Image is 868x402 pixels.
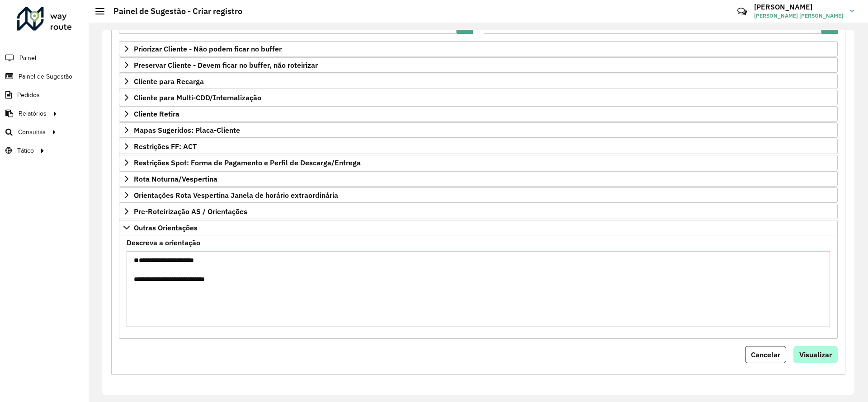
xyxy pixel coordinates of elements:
a: Priorizar Cliente - Não podem ficar no buffer [119,41,838,56]
label: Descreva a orientação [127,237,200,248]
span: Pre-Roteirização AS / Orientações [134,208,247,215]
span: Relatórios [19,109,47,118]
a: Restrições Spot: Forma de Pagamento e Perfil de Descarga/Entrega [119,155,838,170]
button: Visualizar [793,346,838,363]
span: Cancelar [751,350,780,359]
h2: Painel de Sugestão - Criar registro [104,6,242,16]
div: Outras Orientações [119,235,838,339]
span: Priorizar Cliente - Não podem ficar no buffer [134,45,282,52]
span: Mapas Sugeridos: Placa-Cliente [134,126,240,134]
span: Cliente Retira [134,110,179,117]
a: Cliente para Multi-CDD/Internalização [119,90,838,105]
a: Rota Noturna/Vespertina [119,171,838,187]
button: Cancelar [745,346,786,363]
span: Tático [17,146,34,155]
a: Outras Orientações [119,220,838,235]
h3: [PERSON_NAME] [754,3,843,11]
span: Consultas [18,127,46,137]
a: Preservar Cliente - Devem ficar no buffer, não roteirizar [119,57,838,73]
span: Preservar Cliente - Devem ficar no buffer, não roteirizar [134,61,318,69]
a: Pre-Roteirização AS / Orientações [119,204,838,219]
span: Outras Orientações [134,224,198,231]
a: Cliente para Recarga [119,74,838,89]
span: Cliente para Recarga [134,78,204,85]
span: Painel [19,53,36,63]
span: Visualizar [799,350,832,359]
a: Mapas Sugeridos: Placa-Cliente [119,122,838,138]
span: Painel de Sugestão [19,72,72,81]
a: Orientações Rota Vespertina Janela de horário extraordinária [119,187,838,203]
span: Rota Noturna/Vespertina [134,175,217,182]
span: Pedidos [17,90,40,100]
a: Cliente Retira [119,106,838,122]
span: [PERSON_NAME] [PERSON_NAME] [754,12,843,20]
span: Restrições Spot: Forma de Pagamento e Perfil de Descarga/Entrega [134,159,361,166]
a: Restrições FF: ACT [119,139,838,154]
a: Contato Rápido [732,2,752,21]
span: Orientações Rota Vespertina Janela de horário extraordinária [134,192,338,199]
span: Cliente para Multi-CDD/Internalização [134,94,261,101]
span: Restrições FF: ACT [134,143,197,150]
